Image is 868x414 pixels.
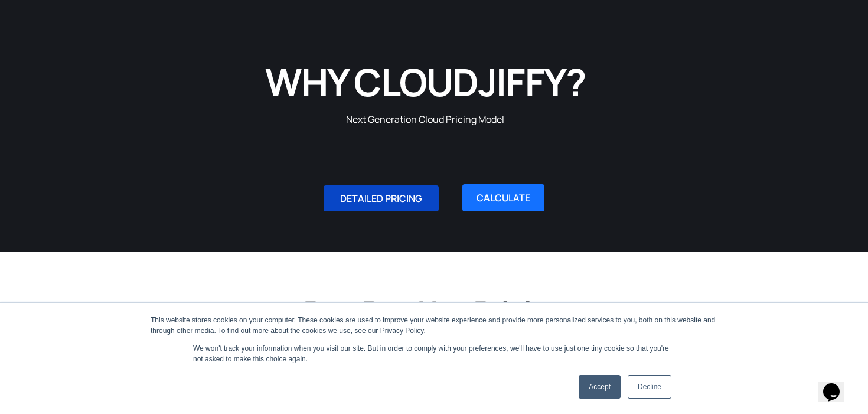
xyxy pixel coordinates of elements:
div: This website stores cookies on your computer. These cookies are used to improve your website expe... [151,315,717,336]
h2: Pay-Per-Use Pricing [62,293,806,330]
h1: WHY CLOUDJIFFY? [214,57,637,106]
a: CALCULATE [462,184,544,211]
span: DETAILED PRICING [340,194,422,203]
p: Next Generation Cloud Pricing Model [214,112,637,128]
a: Decline [628,375,671,399]
a: DETAILED PRICING [324,185,439,211]
iframe: chat widget [818,367,856,402]
a: Accept [579,375,621,399]
p: We won't track your information when you visit our site. But in order to comply with your prefere... [193,343,675,364]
